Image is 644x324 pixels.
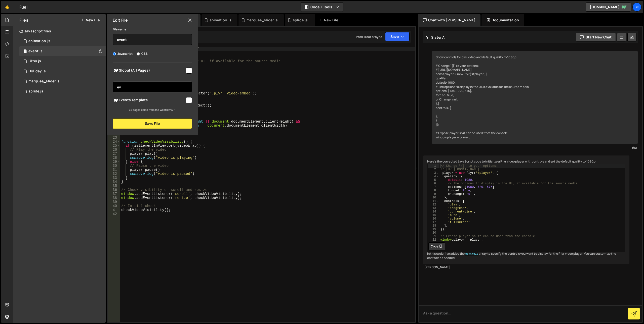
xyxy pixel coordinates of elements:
[481,14,524,26] div: Documentation
[19,46,106,56] div: 980/21749.js
[113,27,126,32] label: File name
[247,18,278,23] div: marquee_slider.js
[1,1,13,13] a: 🤙
[428,189,439,192] div: 8
[632,3,641,12] a: Bo
[19,86,106,96] div: 980/45150.js
[428,178,439,182] div: 5
[108,140,120,144] div: 24
[19,36,106,46] div: 980/21912.js
[428,231,439,235] div: 20
[426,35,446,40] h2: Slater AI
[19,4,28,10] div: Fuel
[108,148,120,152] div: 26
[108,168,120,172] div: 31
[428,228,439,231] div: 19
[19,76,106,86] div: 980/45198.js
[28,49,43,53] div: event.js
[113,34,192,45] input: Name
[28,59,41,64] div: Filter.js
[28,69,46,74] div: Holiday.js
[24,50,27,54] span: 1
[108,160,120,164] div: 29
[108,180,120,184] div: 34
[385,32,410,41] button: Save
[108,156,120,160] div: 28
[428,217,439,221] div: 16
[428,199,439,203] div: 11
[108,152,120,156] div: 27
[423,155,629,264] div: Here's the corrected JavaScript code to initialize a Plyr video player with controls and set the ...
[356,35,382,39] div: Prod is out of sync
[113,97,185,103] span: Events Template
[428,175,439,178] div: 4
[108,196,120,200] div: 38
[428,238,439,242] div: 22
[428,206,439,210] div: 13
[28,39,50,43] div: animation.js
[108,204,120,208] div: 40
[433,145,637,150] div: You
[81,18,100,22] button: New File
[108,188,120,192] div: 36
[19,17,28,23] h2: Files
[428,192,439,196] div: 9
[108,136,120,140] div: 23
[108,212,120,216] div: 42
[428,224,439,228] div: 18
[418,14,480,26] div: Chat with [PERSON_NAME]
[108,200,120,204] div: 39
[428,185,439,189] div: 7
[428,210,439,213] div: 14
[428,213,439,217] div: 15
[19,66,106,76] div: 980/2618.js
[428,182,439,185] div: 6
[428,168,439,171] div: 2
[576,33,616,42] button: Start new chat
[586,3,631,12] a: [DOMAIN_NAME]
[428,164,439,168] div: 1
[319,18,340,23] div: New File
[137,51,148,56] label: CSS
[108,176,120,180] div: 33
[428,203,439,206] div: 12
[432,51,638,144] div: Show controls for plyr video and default quality to 1080p: // Change "{}" to your options: // [UR...
[108,172,120,176] div: 32
[113,52,116,56] input: Javascript
[113,68,185,74] span: Global (All Pages)
[113,51,133,56] label: Javascript
[293,18,308,23] div: splide.js
[113,17,128,23] h2: Edit File
[428,196,439,199] div: 10
[108,164,120,168] div: 30
[113,118,192,129] button: Save File
[301,3,343,12] button: Code + Tools
[137,52,140,56] input: CSS
[210,18,231,23] div: animation.js
[428,221,439,224] div: 17
[129,108,175,112] small: 35 pages come from the Webflow API
[113,81,192,92] input: Search pages
[428,242,445,250] button: Copy
[13,26,106,36] div: Javascript files
[108,184,120,188] div: 35
[108,208,120,212] div: 41
[108,192,120,196] div: 37
[28,79,60,84] div: marquee_slider.js
[28,89,43,94] div: splide.js
[19,56,106,66] div: 980/45282.js
[108,144,120,148] div: 25
[428,235,439,238] div: 21
[428,171,439,175] div: 3
[424,265,628,269] div: [PERSON_NAME]
[465,252,479,256] code: controls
